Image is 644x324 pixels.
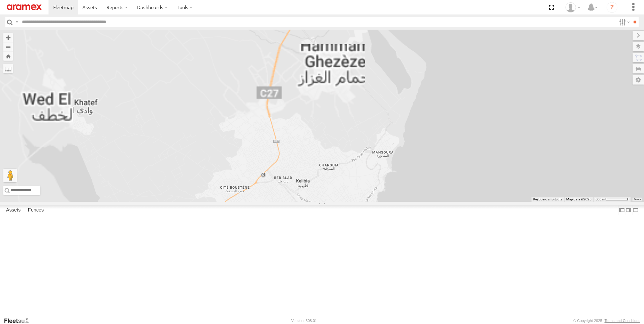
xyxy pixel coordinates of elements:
[632,205,639,215] label: Hide Summary Table
[618,205,625,215] label: Dock Summary Table to the Left
[7,4,42,10] img: aramex-logo.svg
[563,2,583,12] div: Zied Bensalem
[593,197,631,202] button: Map Scale: 500 m per 65 pixels
[3,52,13,61] button: Zoom Home
[3,64,13,73] label: Measure
[25,205,47,215] label: Fences
[4,317,35,324] a: Visit our Website
[3,42,13,52] button: Zoom out
[634,198,641,201] a: Terms (opens in new tab)
[3,205,24,215] label: Assets
[616,17,631,27] label: Search Filter Options
[605,319,640,323] a: Terms and Conditions
[291,319,317,323] div: Version: 308.01
[625,205,632,215] label: Dock Summary Table to the Right
[533,197,562,202] button: Keyboard shortcuts
[573,319,640,323] div: © Copyright 2025 -
[3,169,17,182] button: Drag Pegman onto the map to open Street View
[607,2,617,13] i: ?
[595,197,605,201] span: 500 m
[14,17,20,27] label: Search Query
[633,75,644,85] label: Map Settings
[3,33,13,42] button: Zoom in
[566,197,591,201] span: Map data ©2025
